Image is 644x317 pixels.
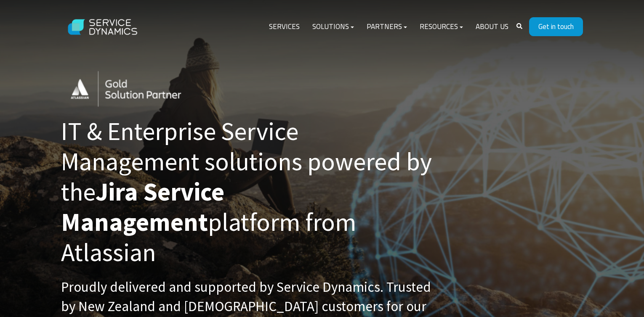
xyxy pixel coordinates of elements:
[263,17,515,37] div: Navigation Menu
[61,116,440,267] h1: IT & Enterprise Service Management solutions powered by the platform from Atlassian
[61,64,208,114] img: Gold-Solution-Partner-white--300x100
[529,17,583,36] a: Get in touch
[306,17,360,37] a: Solutions
[263,17,306,37] a: Services
[61,11,145,43] img: Service Dynamics Logo - White
[360,17,413,37] a: Partners
[469,17,515,37] a: About Us
[61,176,224,238] strong: Jira Service Management
[413,17,469,37] a: Resources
